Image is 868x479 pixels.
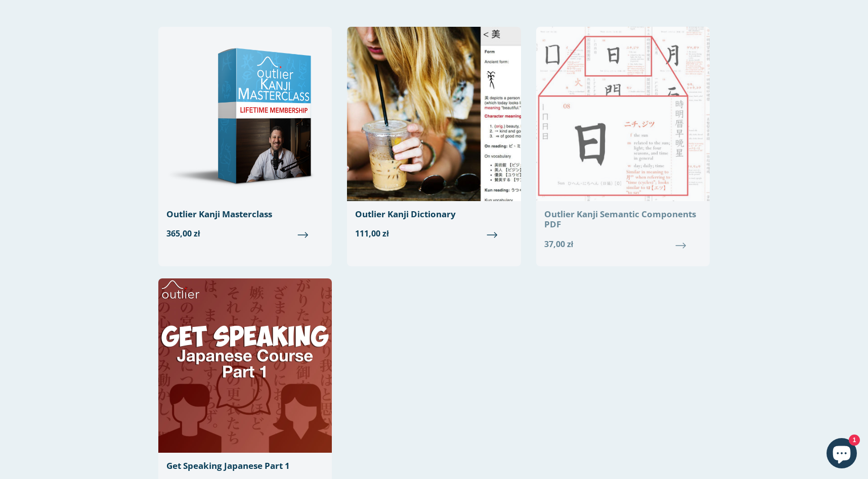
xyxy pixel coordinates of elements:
[355,209,512,219] div: Outlier Kanji Dictionary
[355,227,512,239] span: 111,00 zł
[347,27,520,201] img: Outlier Kanji Dictionary: Essentials Edition Outlier Linguistics
[536,27,710,201] img: Outlier Kanji Semantic Components PDF Outlier Linguistics
[544,209,702,230] div: Outlier Kanji Semantic Components PDF
[158,278,332,453] img: Get Speaking Japanese Part 1
[823,438,860,471] inbox-online-store-chat: Shopify online store chat
[166,227,324,239] span: 365,00 zł
[158,27,332,201] img: Outlier Kanji Masterclass
[544,238,702,250] span: 37,00 zł
[158,27,332,248] a: Outlier Kanji Masterclass 365,00 zł
[347,27,520,248] a: Outlier Kanji Dictionary 111,00 zł
[166,461,324,471] div: Get Speaking Japanese Part 1
[536,27,710,258] a: Outlier Kanji Semantic Components PDF 37,00 zł
[166,209,324,219] div: Outlier Kanji Masterclass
